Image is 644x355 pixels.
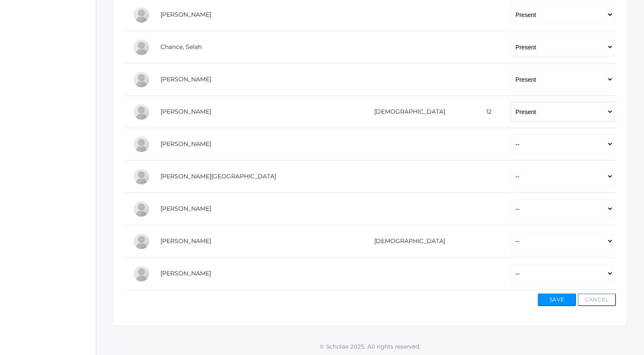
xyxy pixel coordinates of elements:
a: Chance, Selah [160,43,202,51]
p: © Scholae 2025. All rights reserved. [96,342,644,351]
a: [PERSON_NAME] [160,75,211,83]
div: Selah Chance [133,39,150,56]
td: 12 [468,96,503,128]
td: [DEMOGRAPHIC_DATA] [344,96,469,128]
a: [PERSON_NAME][GEOGRAPHIC_DATA] [160,172,276,180]
div: Levi Erner [133,71,150,88]
button: Save [538,293,576,306]
div: Chase Farnes [133,103,150,120]
div: Raelyn Hazen [133,136,150,153]
div: Abby Zylstra [133,265,150,282]
a: [PERSON_NAME] [160,205,211,212]
a: [PERSON_NAME] [160,269,211,277]
button: Cancel [578,293,616,306]
div: Payton Paterson [133,200,150,218]
a: [PERSON_NAME] [160,140,211,148]
div: Shelby Hill [133,168,150,185]
a: [PERSON_NAME] [160,108,211,115]
div: Cole Pecor [133,233,150,250]
td: [DEMOGRAPHIC_DATA] [344,225,469,258]
a: [PERSON_NAME] [160,11,211,18]
a: [PERSON_NAME] [160,237,211,245]
div: Gabby Brozek [133,6,150,23]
